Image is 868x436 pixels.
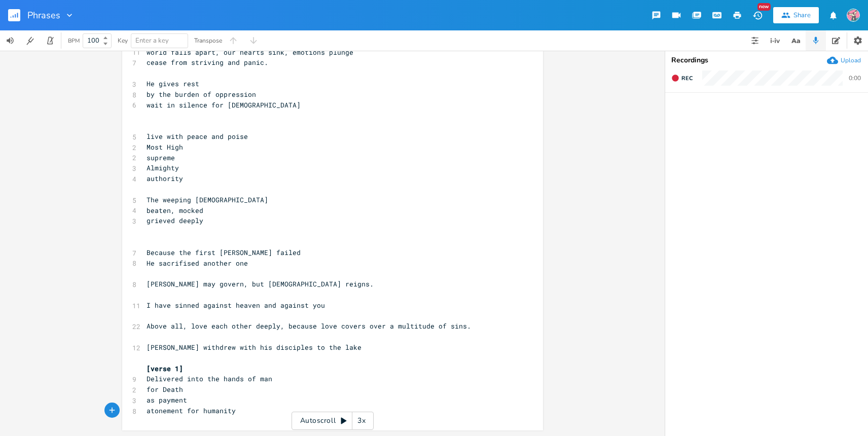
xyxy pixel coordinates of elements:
div: BPM [68,38,80,44]
div: 3x [352,412,371,430]
span: as payment [147,395,187,405]
div: New [757,3,771,11]
span: live with peace and poise [147,132,248,141]
span: He gives rest [147,79,199,88]
span: [PERSON_NAME] withdrew with his disciples to the lake [147,343,361,352]
span: Rec [681,75,693,82]
span: Because the first [PERSON_NAME] failed [147,248,301,257]
button: Upload [827,55,861,66]
span: supreme [147,153,175,162]
span: [verse 1] [147,364,183,373]
span: Phrases [27,11,60,20]
span: Delivered into the hands of man [147,374,272,383]
span: Above all, love each other deeply, because love covers over a multitude of sins. [147,321,471,331]
div: Share [793,11,811,20]
div: Recordings [671,57,862,64]
span: grieved deeply [147,216,203,225]
span: authority [147,174,183,183]
span: The weeping [DEMOGRAPHIC_DATA] [147,195,268,204]
div: Transpose [194,38,222,44]
div: Autoscroll [292,412,374,430]
span: atonement for humanity [147,406,236,415]
span: [PERSON_NAME] may govern, but [DEMOGRAPHIC_DATA] reigns. [147,279,374,288]
span: beaten, mocked [147,206,203,215]
div: Key [118,38,128,44]
span: Most High [147,142,183,152]
span: Almighty [147,163,179,172]
span: wait in silence for [DEMOGRAPHIC_DATA] [147,100,301,110]
div: 0:00 [849,75,861,81]
span: by the burden of oppression [147,90,256,99]
span: cease from striving and panic. [147,58,268,67]
span: Enter a key [135,36,169,45]
span: for Death [147,385,183,394]
img: mailmevanrooyen [847,9,860,22]
span: He sacrifised another one [147,259,248,268]
button: Share [773,7,819,23]
div: Upload [841,56,861,64]
span: world falls apart, our hearts sink, emotions plunge [147,48,353,57]
button: Rec [667,70,697,86]
button: New [747,6,768,24]
span: I have sinned against heaven and against you [147,301,325,310]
